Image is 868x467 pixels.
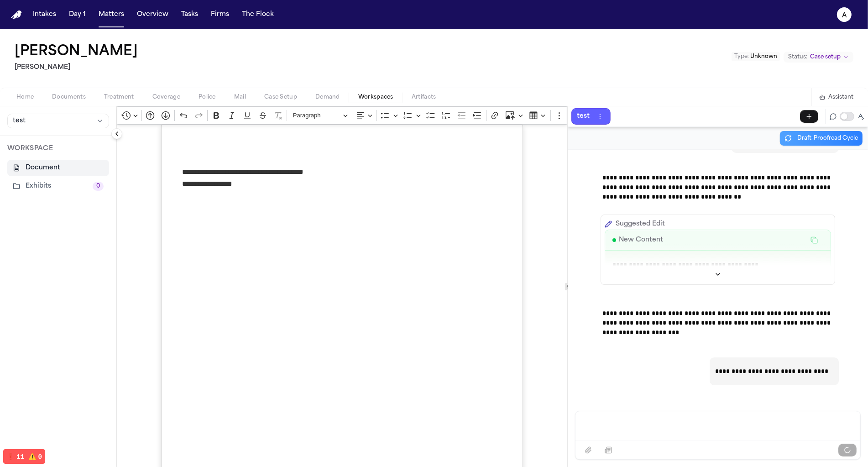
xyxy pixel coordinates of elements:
[264,94,297,101] span: Case Setup
[15,44,138,60] button: Edit matter name
[797,135,858,142] span: Draft-Proofread Cycle
[605,268,831,281] button: Show more
[52,94,86,101] span: Documents
[29,6,60,23] button: Intakes
[293,110,340,121] span: Paragraph
[15,44,138,60] h1: [PERSON_NAME]
[234,94,246,101] span: Mail
[358,94,393,101] span: Workspaces
[7,160,109,176] button: Document
[619,235,663,246] p: New Content
[732,52,780,61] button: Edit Type: Unknown
[734,54,749,59] span: Type :
[579,444,597,457] button: Attach files
[838,444,857,457] button: Send message
[599,444,617,457] button: Select demand example
[571,108,611,125] button: testThread actions
[207,6,233,23] button: Firms
[7,114,109,128] button: test
[805,234,823,247] button: Copy new content
[111,128,122,139] button: Collapse sidebar
[750,54,777,59] span: Unknown
[11,10,22,19] img: Finch Logo
[840,112,854,121] button: Toggle proofreading mode
[16,94,34,101] span: Home
[819,94,853,101] button: Assistant
[15,62,141,73] h2: [PERSON_NAME]
[7,178,109,194] button: Exhibits0
[595,111,605,121] button: Thread actions
[810,53,841,61] span: Case setup
[238,6,277,23] button: The Flock
[11,10,22,19] a: Home
[104,94,134,101] span: Treatment
[412,94,436,101] span: Artifacts
[178,6,202,23] button: Tasks
[95,6,128,23] button: Matters
[616,219,665,230] p: Suggested Edit
[133,6,172,23] button: Overview
[93,182,104,191] span: 0
[65,6,89,23] button: Day 1
[315,94,340,101] span: Demand
[575,411,860,441] div: Message input
[199,94,216,101] span: Police
[117,106,567,125] div: Editor toolbar
[828,94,853,101] span: Assistant
[788,53,807,61] span: Status:
[289,109,352,123] button: Paragraph, Heading
[152,94,180,101] span: Coverage
[784,52,853,63] button: Change status from Case setup
[7,143,109,154] p: WORKSPACE
[780,131,863,146] button: Draft-Proofread Cycle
